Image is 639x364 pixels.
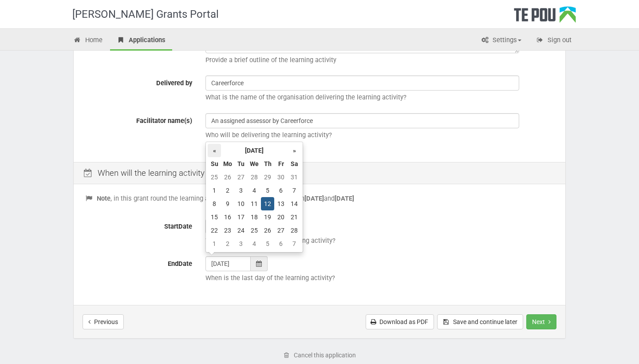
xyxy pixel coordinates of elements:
[221,144,288,157] th: [DATE]
[261,210,274,224] td: 19
[261,237,274,250] td: 5
[248,237,261,250] td: 4
[274,237,288,250] td: 6
[221,170,234,184] td: 26
[208,197,221,210] td: 8
[248,210,261,224] td: 18
[205,236,554,245] p: When is the first day of the learning activity?
[221,157,234,170] th: Mo
[288,170,301,184] td: 31
[205,131,554,140] p: Who will be delivering the learning activity?
[288,197,301,210] td: 14
[208,210,221,224] td: 15
[97,194,110,202] b: Note
[248,184,261,197] td: 4
[261,224,274,237] td: 26
[74,162,565,185] div: When will the learning activity take place?
[529,31,578,51] a: Sign out
[83,314,124,329] button: Previous step
[248,170,261,184] td: 28
[366,314,434,329] a: Download as PDF
[205,273,554,283] p: When is the last day of the learning activity?
[288,144,301,157] th: »
[136,117,192,125] span: Facilitator name(s)
[205,93,554,102] p: What is the name of the organisation delivering the learning activity?
[67,31,109,51] a: Home
[208,157,221,170] th: Su
[288,184,301,197] td: 7
[208,184,221,197] td: 1
[274,170,288,184] td: 30
[274,157,288,170] th: Fr
[261,184,274,197] td: 5
[304,194,324,202] b: [DATE]
[526,314,556,329] button: Next step
[288,224,301,237] td: 28
[234,197,248,210] td: 10
[208,144,221,157] th: «
[234,184,248,197] td: 3
[234,157,248,170] th: Tu
[437,314,523,329] button: Save and continue later
[221,210,234,224] td: 16
[248,157,261,170] th: We
[288,157,301,170] th: Sa
[164,222,192,230] span: StartDate
[208,224,221,237] td: 22
[221,197,234,210] td: 9
[274,184,288,197] td: 6
[288,237,301,250] td: 7
[221,237,234,250] td: 2
[261,197,274,210] td: 12
[208,170,221,184] td: 25
[274,210,288,224] td: 20
[335,194,354,202] b: [DATE]
[221,184,234,197] td: 2
[248,224,261,237] td: 25
[156,79,192,87] span: Delivered by
[274,224,288,237] td: 27
[234,170,248,184] td: 27
[274,197,288,210] td: 13
[474,31,528,51] a: Settings
[278,348,362,363] a: Cancel this application
[261,157,274,170] th: Th
[85,194,554,203] p: , in this grant round the learning activity must commence between and
[221,224,234,237] td: 23
[234,224,248,237] td: 24
[208,237,221,250] td: 1
[261,170,274,184] td: 29
[288,210,301,224] td: 21
[514,6,576,28] div: Te Pou Logo
[248,197,261,210] td: 11
[205,55,554,65] p: Provide a brief outline of the learning activity
[110,31,172,51] a: Applications
[234,237,248,250] td: 3
[205,256,251,271] input: dd/mm/yyyy
[234,210,248,224] td: 17
[168,260,192,268] span: EndDate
